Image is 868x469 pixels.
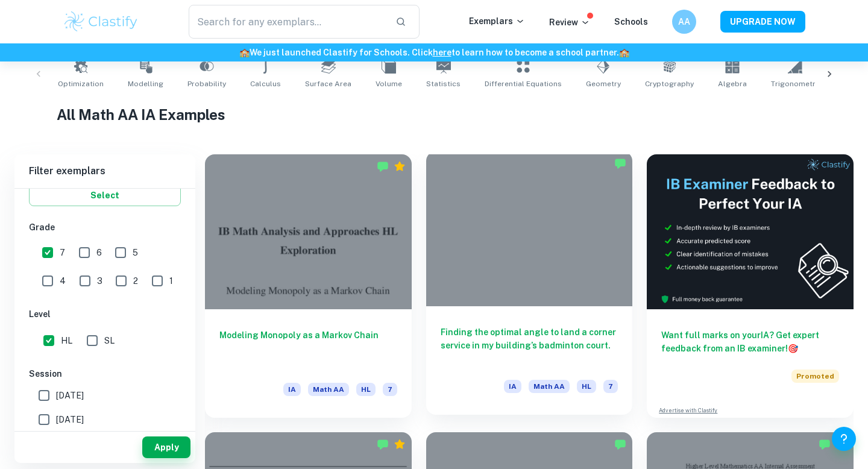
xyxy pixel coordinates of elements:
div: Premium [394,160,406,172]
span: 7 [603,380,618,393]
img: Marked [377,160,389,172]
h6: Finding the optimal angle to land a corner service in my building’s badminton court. [441,326,618,365]
span: 3 [97,274,102,288]
span: 5 [133,246,138,259]
h6: AA [678,15,691,28]
h6: Grade [29,221,181,234]
a: Want full marks on yourIA? Get expert feedback from an IB examiner!PromotedAdvertise with Clastify [647,154,854,418]
img: Thumbnail [647,154,854,309]
div: Premium [394,438,406,450]
span: 4 [60,274,66,288]
span: Trigonometry [771,78,819,89]
span: Probability [187,78,226,89]
span: Math AA [529,380,570,393]
span: 7 [60,246,65,259]
span: [DATE] [56,413,84,426]
span: 🎯 [788,344,798,353]
span: Math AA [308,383,349,396]
p: Review [549,16,590,29]
span: IA [504,380,521,393]
span: Surface Area [305,78,351,89]
h6: Want full marks on your IA ? Get expert feedback from an IB examiner! [661,329,839,355]
a: here [433,48,451,57]
button: Select [29,184,181,206]
h6: Session [29,367,181,380]
h1: All Math AA IA Examples [57,104,812,125]
span: [DATE] [56,389,84,402]
span: Modelling [128,78,163,89]
span: 1 [169,274,173,288]
span: Calculus [250,78,281,89]
h6: Modeling Monopoly as a Markov Chain [219,329,397,368]
button: Apply [142,436,190,458]
img: Marked [377,438,389,450]
img: Clastify logo [63,10,139,34]
span: HL [577,380,596,393]
a: Advertise with Clastify [659,406,717,415]
img: Marked [614,157,626,169]
button: Help and Feedback [832,427,856,451]
span: 🏫 [239,48,250,57]
p: Exemplars [469,14,525,28]
span: Differential Equations [485,78,562,89]
span: Promoted [791,370,839,383]
span: Volume [376,78,402,89]
span: Cryptography [645,78,694,89]
span: IA [283,383,301,396]
span: 7 [383,383,397,396]
a: Modeling Monopoly as a Markov ChainIAMath AAHL7 [205,154,412,418]
button: UPGRADE NOW [720,11,805,33]
h6: Level [29,307,181,321]
input: Search for any exemplars... [189,5,386,39]
img: Marked [614,438,626,450]
span: 2 [133,274,138,288]
span: 🏫 [619,48,629,57]
span: Statistics [426,78,461,89]
button: AA [672,10,696,34]
span: SL [104,334,115,347]
span: Optimization [58,78,104,89]
span: Algebra [718,78,747,89]
span: HL [61,334,72,347]
a: Schools [614,17,648,27]
h6: Filter exemplars [14,154,195,188]
img: Marked [819,438,831,450]
span: HL [356,383,376,396]
h6: We just launched Clastify for Schools. Click to learn how to become a school partner. [2,46,866,59]
span: 6 [96,246,102,259]
a: Finding the optimal angle to land a corner service in my building’s badminton court.IAMath AAHL7 [426,154,633,418]
span: Geometry [586,78,621,89]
